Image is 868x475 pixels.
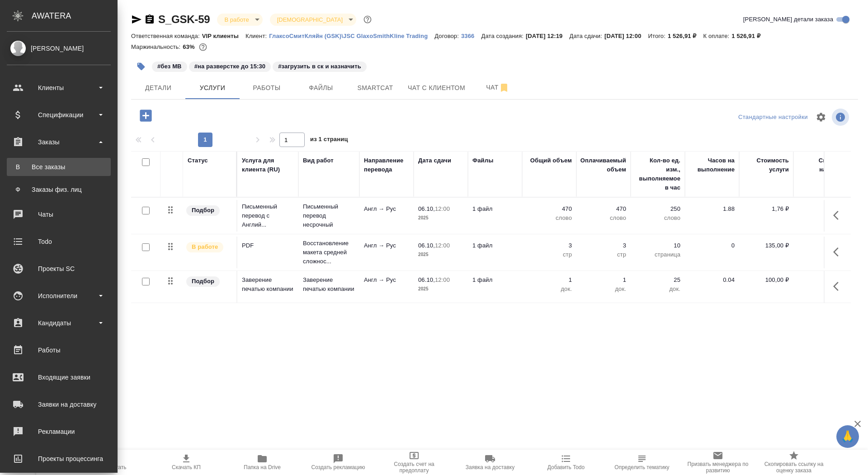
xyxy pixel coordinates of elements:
[581,204,626,214] p: 470
[685,200,739,232] td: 1.88
[648,33,668,39] p: Итого:
[310,134,348,147] span: из 1 страниц
[269,32,434,39] a: ГлаксоСмитКляйн (GSK)\JSC GlaxoSmithKline Trading
[761,461,826,474] span: Скопировать ссылку на оценку заказа
[476,82,519,93] span: Чат
[685,461,750,474] span: Призвать менеджера по развитию
[461,32,481,39] a: 3366
[798,241,843,250] p: 0 %
[836,425,859,448] button: 🙏
[244,464,281,470] span: Папка на Drive
[303,239,355,266] p: Восстановление макета средней сложнос...
[188,156,208,165] div: Статус
[828,275,849,297] button: Показать кнопки
[172,464,201,470] span: Скачать КП
[245,82,288,94] span: Работы
[743,15,833,24] span: [PERSON_NAME] детали заказа
[527,241,572,250] p: 3
[192,206,214,215] p: Подбор
[131,33,202,39] p: Ответственная команда:
[581,214,626,223] p: слово
[635,204,680,214] p: 250
[364,241,409,250] p: Англ → Рус
[32,7,118,25] div: AWATERA
[7,135,111,149] div: Заказы
[183,43,197,50] p: 63%
[798,204,843,214] p: 0 %
[2,339,115,361] a: Работы
[7,108,111,122] div: Спецификации
[580,156,626,174] div: Оплачиваемый объем
[408,82,465,94] span: Чат с клиентом
[527,250,572,259] p: стр
[581,250,626,259] p: стр
[481,33,525,39] p: Дата создания:
[570,33,604,39] p: Дата сдачи:
[144,14,155,25] button: Скопировать ссылку
[217,14,262,26] div: В работе
[7,316,111,330] div: Кандидаты
[635,241,680,250] p: 10
[303,275,355,294] p: Заверение печатью компании
[528,450,604,475] button: Добавить Todo
[311,464,365,470] span: Создать рекламацию
[604,450,680,475] button: Определить тематику
[435,276,450,283] p: 12:00
[192,277,214,286] p: Подбор
[274,16,345,24] button: [DEMOGRAPHIC_DATA]
[418,285,463,294] p: 2025
[581,285,626,294] p: док.
[270,14,356,26] div: В работе
[194,62,266,71] p: #на разверстке до 15:30
[744,156,789,174] div: Стоимость услуги
[158,13,210,25] a: S_GSK-59
[466,464,514,470] span: Заявка на доставку
[354,82,397,94] span: Smartcat
[435,242,450,249] p: 12:00
[7,452,111,465] div: Проекты процессинга
[300,450,376,475] button: Создать рекламацию
[148,450,224,475] button: Скачать КП
[736,110,810,124] div: split button
[2,447,115,470] a: Проекты процессинга
[278,62,361,71] p: #загрузить в ск и назначить
[744,204,789,214] p: 1,76 ₽
[614,464,669,470] span: Определить тематику
[157,62,182,71] p: #без МВ
[527,204,572,214] p: 470
[299,82,343,94] span: Файлы
[685,271,739,303] td: 0.04
[472,241,518,250] p: 1 файл
[364,275,409,285] p: Англ → Рус
[828,241,849,263] button: Показать кнопки
[689,156,735,174] div: Часов на выполнение
[242,241,294,250] p: PDF
[418,242,435,249] p: 06.10,
[798,156,843,174] div: Скидка / наценка
[7,343,111,357] div: Работы
[2,203,115,226] a: Чаты
[11,185,106,194] div: Заказы физ. лиц
[472,156,493,165] div: Файлы
[2,420,115,443] a: Рекламации
[744,275,789,285] p: 100,00 ₽
[418,276,435,283] p: 06.10,
[7,425,111,438] div: Рекламации
[7,180,111,199] a: ФЗаказы физ. лиц
[7,43,111,53] div: [PERSON_NAME]
[418,250,463,259] p: 2025
[832,109,851,126] span: Посмотреть информацию
[472,275,518,285] p: 1 файл
[188,62,272,70] span: на разверстке до 15:30
[472,204,518,214] p: 1 файл
[604,33,648,39] p: [DATE] 12:00
[364,204,409,214] p: Англ → Рус
[418,156,451,165] div: Дата сдачи
[810,106,832,128] span: Настроить таблицу
[133,106,158,125] button: Добавить услугу
[731,33,767,39] p: 1 526,91 ₽
[2,393,115,416] a: Заявки на доставку
[798,275,843,285] p: 0 %
[680,450,756,475] button: Призвать менеджера по развитию
[245,33,269,39] p: Клиент:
